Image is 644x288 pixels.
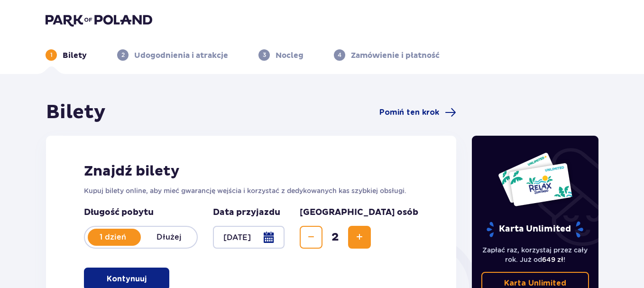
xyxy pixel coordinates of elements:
[276,50,304,61] p: Nocleg
[300,226,322,249] button: Decrease
[300,207,418,218] p: [GEOGRAPHIC_DATA] osób
[379,107,456,118] a: Pomiń ten krok
[121,51,125,59] p: 2
[542,256,563,263] span: 649 zł
[263,51,266,59] p: 3
[213,207,280,218] p: Data przyjazdu
[379,107,439,118] span: Pomiń ten krok
[63,50,87,61] p: Bilety
[338,51,341,59] p: 4
[84,162,418,180] h2: Znajdź bilety
[46,101,106,124] h1: Bilety
[84,186,418,195] p: Kupuj bilety online, aby mieć gwarancję wejścia i korzystać z dedykowanych kas szybkiej obsługi.
[84,207,198,218] p: Długość pobytu
[134,50,228,61] p: Udogodnienia i atrakcje
[324,230,346,244] span: 2
[107,274,147,284] p: Kontynuuj
[348,226,371,249] button: Increase
[85,232,141,242] p: 1 dzień
[486,221,584,238] p: Karta Unlimited
[46,13,152,27] img: Park of Poland logo
[141,232,197,242] p: Dłużej
[481,245,589,264] p: Zapłać raz, korzystaj przez cały rok. Już od !
[351,50,440,61] p: Zamówienie i płatność
[50,51,53,59] p: 1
